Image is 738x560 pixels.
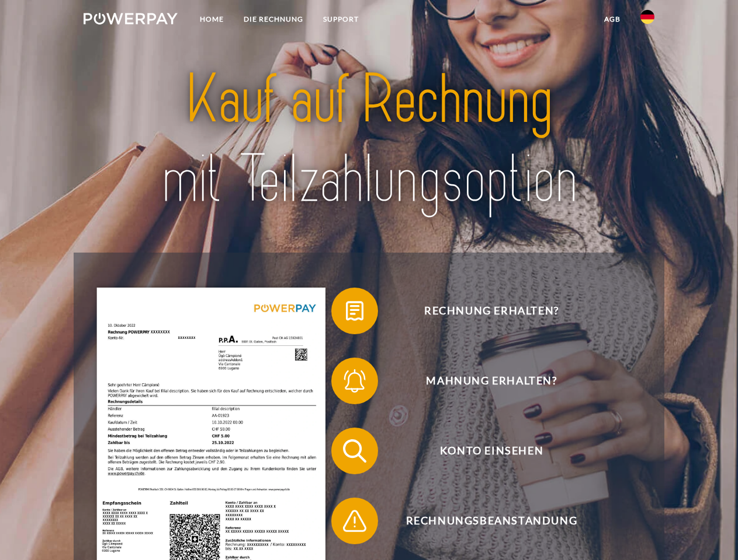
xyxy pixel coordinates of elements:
span: Konto einsehen [348,428,635,474]
span: Rechnung erhalten? [348,288,635,334]
a: SUPPORT [313,9,369,30]
button: Mahnung erhalten? [331,358,635,404]
a: Home [190,9,234,30]
img: de [640,10,654,24]
button: Rechnungsbeanstandung [331,498,635,544]
a: agb [594,9,630,30]
img: logo-powerpay-white.svg [84,13,178,24]
img: qb_search.svg [340,436,369,466]
img: qb_bill.svg [340,296,369,325]
img: title-powerpay_de.svg [112,56,626,223]
img: qb_bell.svg [340,366,369,395]
button: Konto einsehen [331,428,635,474]
span: Rechnungsbeanstandung [348,498,635,544]
a: DIE RECHNUNG [234,9,313,30]
img: qb_warning.svg [340,506,369,535]
span: Mahnung erhalten? [348,358,635,404]
button: Rechnung erhalten? [331,288,635,334]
